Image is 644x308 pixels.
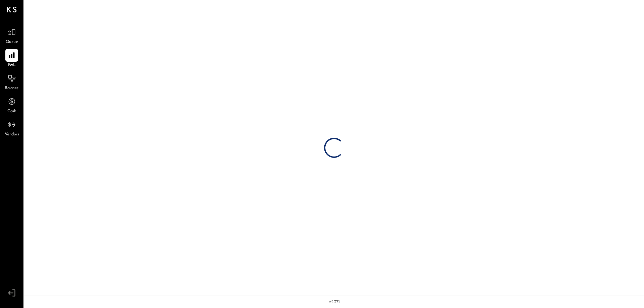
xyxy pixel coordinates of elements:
a: P&L [0,49,23,68]
span: Balance [5,85,19,91]
span: Cash [7,109,16,115]
span: Vendors [5,132,19,138]
span: Queue [6,39,18,45]
span: P&L [8,62,16,68]
a: Queue [0,26,23,45]
a: Cash [0,95,23,115]
a: Balance [0,72,23,91]
div: v 4.37.1 [329,299,340,305]
a: Vendors [0,118,23,138]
